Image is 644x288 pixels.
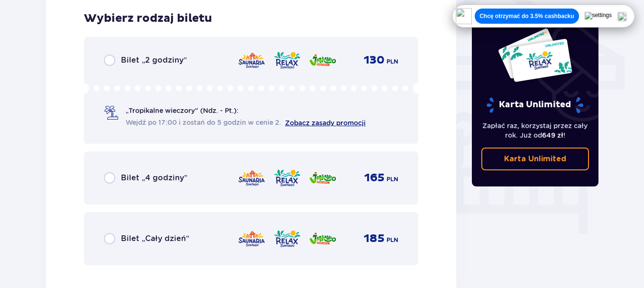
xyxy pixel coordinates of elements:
p: Bilet „2 godziny” [121,55,187,65]
img: zone logo [273,168,301,188]
img: zone logo [309,168,337,188]
p: Bilet „4 godziny” [121,173,187,183]
img: zone logo [238,168,266,188]
p: 185 [364,232,385,246]
p: Karta Unlimited [486,97,584,113]
img: zone logo [309,50,337,70]
img: zone logo [309,229,337,249]
img: zone logo [238,50,266,70]
span: 649 zł [542,131,563,139]
p: Karta Unlimited [504,154,566,164]
img: zone logo [273,229,301,249]
p: PLN [386,175,398,184]
p: „Tropikalne wieczory" (Ndz. - Pt.): [126,106,239,115]
span: Wejdź po 17:00 i zostań do 5 godzin w cenie 2. [126,118,281,127]
p: Wybierz rodzaj biletu [84,11,212,26]
a: Zobacz zasady promocji [285,119,366,127]
p: 130 [364,53,385,67]
a: Karta Unlimited [481,148,589,170]
p: 165 [364,171,385,185]
img: zone logo [238,229,266,249]
p: Bilet „Cały dzień” [121,233,189,244]
img: zone logo [273,50,301,70]
p: Zapłać raz, korzystaj przez cały rok. Już od ! [481,121,589,140]
p: PLN [386,57,398,66]
p: PLN [386,236,398,244]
